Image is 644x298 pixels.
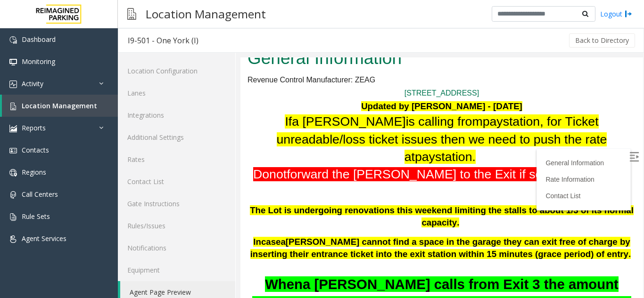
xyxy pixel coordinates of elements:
[36,57,367,106] span: station, for Ticket unreadable/loss ticket issues then we need to push the rate at
[118,82,235,104] a: Lanes
[118,148,235,170] a: Rates
[2,95,118,117] a: Location Management
[91,110,383,124] span: the [PERSON_NAME] to the Exit if server is working
[22,101,97,110] span: Location Management
[118,215,235,237] a: Rules/Issues
[569,33,635,48] button: Back to Directory
[165,57,242,71] span: is calling from
[305,135,340,142] a: Contact List
[13,179,21,189] span: In
[22,57,55,66] span: Monitoring
[195,92,232,106] span: station
[9,58,17,66] img: 'icon'
[29,110,36,124] span: n
[625,9,632,19] img: logout
[9,235,17,243] img: 'icon'
[118,259,235,281] a: Equipment
[9,148,393,170] span: The Lot is undergoing renovations this weekend limiting the stalls to about 1/3 of its normal cap...
[44,57,51,71] span: If
[118,170,235,193] a: Contact List
[305,102,363,109] a: General Information
[127,2,136,25] img: pageIcon
[9,169,17,177] img: 'icon'
[7,18,135,26] span: Revenue Control Manufacturer: ZEAG
[9,103,17,110] img: 'icon'
[118,104,235,126] a: Integrations
[25,219,62,234] span: When
[118,126,235,148] a: Additional Settings
[118,237,235,259] a: Notifications
[22,190,58,199] span: Call Centers
[22,35,56,44] span: Dashboard
[10,179,391,201] span: [PERSON_NAME] cannot find a space in the garage they can exit free of charge by inserting their e...
[242,57,263,71] span: pay
[9,125,17,132] img: 'icon'
[174,92,195,106] span: pay
[121,44,282,54] b: Updated by [PERSON_NAME] - [DATE]
[118,193,235,215] a: Gate Instructions
[22,234,66,243] span: Agent Services
[128,34,198,47] div: I9-501 - One York (I)
[22,79,43,88] span: Activity
[36,110,46,124] span: ot
[22,212,50,221] span: Rule Sets
[231,92,235,106] span: .
[9,36,17,44] img: 'icon'
[600,9,632,19] a: Logout
[22,145,49,154] span: Contacts
[13,110,29,124] span: Do
[164,32,239,40] a: [STREET_ADDRESS]
[118,60,235,82] a: Location Configuration
[46,110,88,124] span: forward
[9,213,17,221] img: 'icon'
[305,118,354,126] a: Rate Information
[40,179,45,189] span: a
[9,147,17,154] img: 'icon'
[9,81,17,88] img: 'icon'
[22,168,46,177] span: Regions
[51,57,165,71] span: a [PERSON_NAME]
[389,95,398,104] img: Open/Close Sidebar Menu
[22,123,46,132] span: Reports
[12,219,390,274] span: a [PERSON_NAME] calls from Exit 3 the amount must be pushed to Exit 4. When a [PERSON_NAME] calls...
[21,179,41,189] span: case
[9,191,17,199] img: 'icon'
[141,2,271,25] h3: Location Management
